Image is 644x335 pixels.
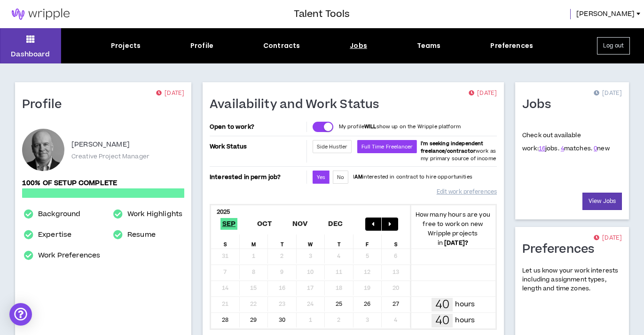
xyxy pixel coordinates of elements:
[111,41,141,51] div: Projects
[210,171,305,184] p: Interested in perm job?
[353,173,472,181] p: I interested in contract to hire opportunities
[354,173,362,180] strong: AM
[325,234,353,249] div: T
[240,234,268,249] div: M
[255,218,274,230] span: Oct
[382,234,410,249] div: S
[353,234,382,249] div: F
[220,218,238,230] span: Sep
[22,97,69,112] h1: Profile
[561,144,592,153] span: matches.
[71,139,130,150] p: [PERSON_NAME]
[350,41,367,51] div: Jobs
[297,234,325,249] div: W
[326,218,345,230] span: Dec
[410,210,496,248] p: How many hours are you free to work on new Wripple projects in
[417,41,441,51] div: Teams
[522,97,558,112] h1: Jobs
[576,9,635,19] span: [PERSON_NAME]
[210,97,386,112] h1: Availability and Work Status
[339,123,461,131] p: My profile show up on the Wripple platform
[156,89,184,98] p: [DATE]
[11,49,50,59] p: Dashboard
[444,239,468,247] b: [DATE] ?
[38,250,100,261] a: Work Preferences
[38,229,71,241] a: Expertise
[594,144,597,153] a: 0
[22,129,64,171] div: Patrick S.
[539,144,559,153] span: jobs.
[71,152,149,161] p: Creative Project Manager
[421,140,496,162] span: work as my primary source of income
[490,41,533,51] div: Preferences
[455,299,475,310] p: hours
[594,89,622,98] p: [DATE]
[364,123,377,130] strong: WILL
[317,143,348,150] span: Side Hustler
[268,234,297,249] div: T
[594,144,610,153] span: new
[437,184,497,200] a: Edit work preferences
[522,266,622,294] p: Let us know your work interests including assignment types, length and time zones.
[211,234,240,249] div: S
[421,140,483,155] b: I'm seeking independent freelance/contractor
[469,89,497,98] p: [DATE]
[597,37,630,55] button: Log out
[594,234,622,243] p: [DATE]
[291,218,310,230] span: Nov
[522,242,602,257] h1: Preferences
[455,315,475,326] p: hours
[263,41,300,51] div: Contracts
[582,193,622,210] a: View Jobs
[190,41,213,51] div: Profile
[38,209,80,220] a: Background
[127,209,182,220] a: Work Highlights
[561,144,564,153] a: 4
[539,144,545,153] a: 16
[22,178,184,188] p: 100% of setup complete
[294,7,350,21] h3: Talent Tools
[317,174,325,181] span: Yes
[522,131,610,153] p: Check out available work:
[210,123,305,131] p: Open to work?
[9,303,32,326] div: Open Intercom Messenger
[210,140,305,153] p: Work Status
[217,208,230,216] b: 2025
[127,229,156,241] a: Resume
[337,174,344,181] span: No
